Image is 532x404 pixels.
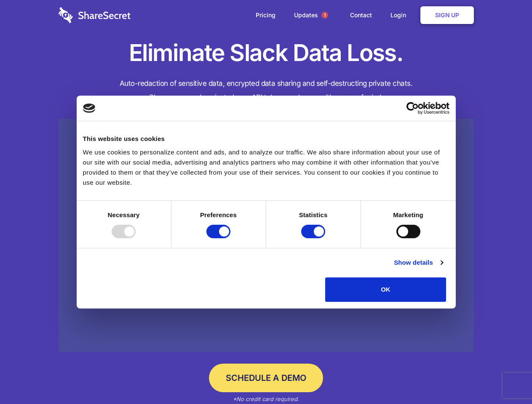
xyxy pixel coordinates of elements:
strong: Necessary [108,211,140,218]
em: *No credit card required. [233,396,299,402]
a: Wistia video thumbnail [59,119,474,352]
a: Show details [394,258,443,268]
a: Contact [342,2,380,28]
strong: Preferences [200,211,237,218]
h4: Auto-redaction of sensitive data, encrypted data sharing and self-destructing private chats. Shar... [59,77,474,104]
h1: Eliminate Slack Data Loss. [59,38,474,68]
a: Pricing [247,2,284,28]
img: logo [83,104,96,113]
a: Login [382,2,419,28]
a: Usercentrics Cookiebot - opens in a new window [376,102,449,114]
button: OK [325,277,446,302]
div: We use cookies to personalize content and ads, and to analyze our traffic. We also share informat... [83,147,449,188]
div: This website uses cookies [83,134,449,144]
a: Schedule a Demo [209,364,323,392]
a: Sign Up [420,6,474,24]
img: logo-wordmark-white-trans-d4663122ce5f474addd5e946df7df03e33cb6a1c49d2221995e7729f52c070b2.svg [59,7,131,23]
span: 1 [321,12,328,19]
strong: Marketing [393,211,423,218]
strong: Statistics [299,211,328,218]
